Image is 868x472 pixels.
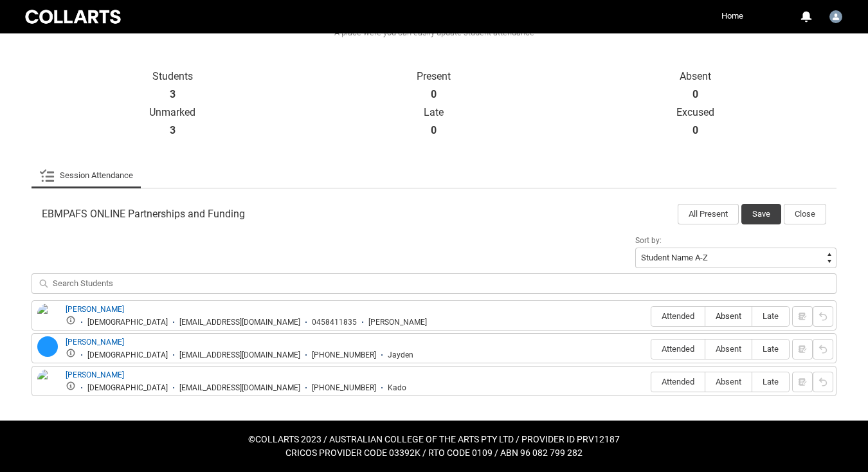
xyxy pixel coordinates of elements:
span: Sort by: [635,236,662,245]
strong: 0 [431,88,437,101]
button: Reset [813,372,833,392]
div: [DEMOGRAPHIC_DATA] [87,318,168,327]
a: [PERSON_NAME] [66,338,124,347]
button: Reset [813,306,833,327]
span: Late [752,344,789,354]
li: Session Attendance [32,163,141,188]
span: Absent [705,377,752,386]
div: [EMAIL_ADDRESS][DOMAIN_NAME] [179,383,300,393]
button: Close [784,204,826,224]
img: Billie Calwell [37,304,58,332]
div: Jayden [388,350,413,360]
input: Search Students [32,273,836,294]
img: Kaycie Martusciello-Walker [37,369,58,406]
p: Absent [565,70,826,83]
button: Reset [813,339,833,359]
span: EBMPAFS ONLINE Partnerships and Funding [42,208,245,221]
span: Late [752,311,789,321]
span: Attended [651,311,705,321]
span: Absent [705,344,752,354]
div: 0458411835 [312,318,357,327]
div: [DEMOGRAPHIC_DATA] [87,383,168,393]
lightning-icon: Jayden Crook [37,336,58,357]
p: Unmarked [42,106,303,119]
a: [PERSON_NAME] [66,305,124,314]
p: Students [42,70,303,83]
strong: 3 [170,124,176,137]
p: Excused [565,106,826,119]
div: [EMAIL_ADDRESS][DOMAIN_NAME] [179,350,300,360]
strong: 0 [692,124,698,137]
button: Save [741,204,781,224]
button: All Present [678,204,739,224]
p: Late [303,106,565,119]
div: [PHONE_NUMBER] [312,350,376,360]
div: [DEMOGRAPHIC_DATA] [87,350,168,360]
span: Attended [651,377,705,386]
div: [EMAIL_ADDRESS][DOMAIN_NAME] [179,318,300,327]
div: [PHONE_NUMBER] [312,383,376,393]
strong: 0 [431,124,437,137]
a: Session Attendance [39,163,133,188]
strong: 0 [692,88,698,101]
a: [PERSON_NAME] [66,370,124,379]
span: Attended [651,344,705,354]
a: Home [718,6,746,26]
div: Kado [388,383,406,393]
button: User Profile User1661836414249227732 [826,5,845,26]
span: Absent [705,311,752,321]
div: [PERSON_NAME] [368,318,427,327]
img: User1661836414249227732 [829,10,842,23]
p: Present [303,70,565,83]
span: Late [752,377,789,386]
strong: 3 [170,88,176,101]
